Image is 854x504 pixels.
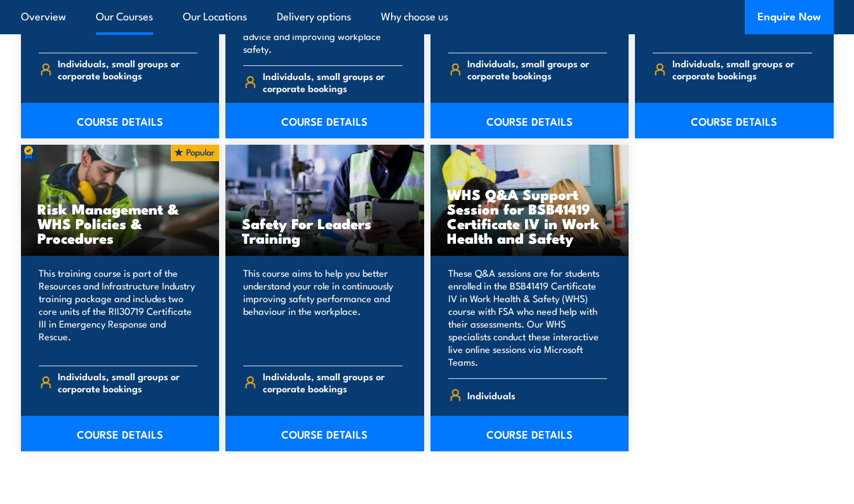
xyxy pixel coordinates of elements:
p: This course aims to help you better understand your role in continuously improving safety perform... [243,267,403,355]
span: Individuals, small groups or corporate bookings [263,370,403,394]
span: Individuals, small groups or corporate bookings [58,370,197,394]
a: COURSE DETAILS [21,416,220,451]
a: COURSE DETAILS [225,416,424,451]
span: Individuals, small groups or corporate bookings [467,57,607,81]
span: Individuals, small groups or corporate bookings [58,57,197,81]
p: These Q&A sessions are for students enrolled in the BSB41419 Certificate IV in Work Health & Safe... [448,267,608,368]
h3: Safety For Leaders Training [242,216,408,245]
a: COURSE DETAILS [635,103,834,138]
p: This training course is part of the Resources and Infrastructure Industry training package and in... [39,267,198,355]
span: Individuals [467,385,516,405]
span: Individuals, small groups or corporate bookings [672,57,812,81]
a: COURSE DETAILS [430,103,629,138]
a: COURSE DETAILS [430,416,629,451]
a: COURSE DETAILS [21,103,220,138]
h3: Risk Management & WHS Policies & Procedures [37,201,203,245]
a: COURSE DETAILS [225,103,424,138]
span: Individuals, small groups or corporate bookings [263,70,403,94]
h3: WHS Q&A Support Session for BSB41419 Certificate IV in Work Health and Safety [447,187,613,245]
